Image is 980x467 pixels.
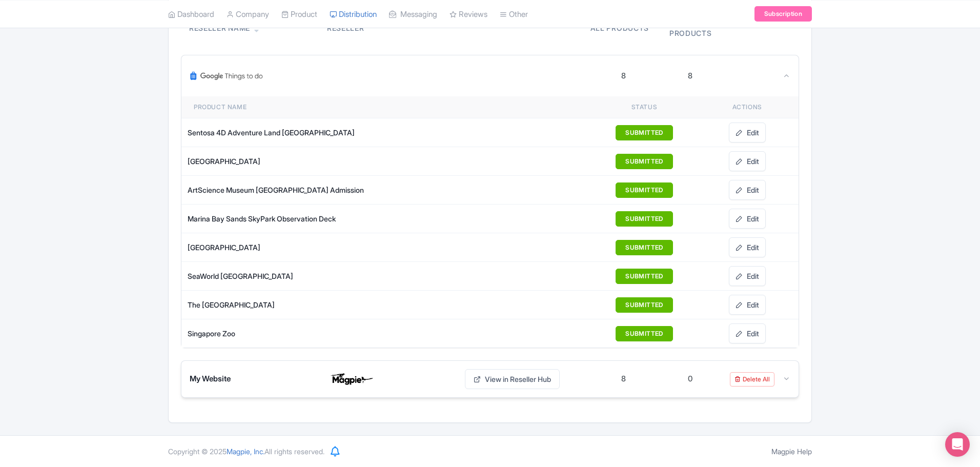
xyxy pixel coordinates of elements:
[616,269,672,284] button: SUBMITTED
[227,447,264,456] span: Magpie, Inc.
[754,6,812,22] a: Subscription
[188,242,489,253] div: [GEOGRAPHIC_DATA]
[188,328,489,339] div: Singapore Zoo
[616,240,672,255] button: SUBMITTED
[621,373,626,385] div: 8
[771,447,812,456] a: Magpie Help
[729,237,766,257] a: Edit
[327,371,376,388] img: My Website
[688,70,692,82] div: 8
[188,185,489,195] div: ArtScience Museum [GEOGRAPHIC_DATA] Admission
[729,295,766,315] a: Edit
[190,64,263,88] img: Google Things To Do
[190,373,231,385] span: My Website
[616,154,672,169] button: SUBMITTED
[188,213,489,224] div: Marina Bay Sands SkyPark Observation Deck
[621,70,626,82] div: 8
[181,96,490,118] th: Product name
[696,96,799,118] th: Actions
[729,123,766,143] a: Edit
[616,297,672,313] button: SUBMITTED
[162,446,331,457] div: Copyright © 2025 All rights reserved.
[729,151,766,171] a: Edit
[616,211,672,227] button: SUBMITTED
[616,326,672,341] button: SUBMITTED
[188,299,489,310] div: The [GEOGRAPHIC_DATA]
[616,125,672,140] button: SUBMITTED
[729,209,766,229] a: Edit
[945,432,970,457] div: Open Intercom Messenger
[729,323,766,343] a: Edit
[729,180,766,200] a: Edit
[729,266,766,286] a: Edit
[188,127,489,138] div: Sentosa 4D Adventure Land [GEOGRAPHIC_DATA]
[616,182,672,198] button: SUBMITTED
[465,369,560,389] a: View in Reseller Hub
[730,372,774,387] a: Delete All
[188,271,489,281] div: SeaWorld [GEOGRAPHIC_DATA]
[688,373,692,385] div: 0
[188,156,489,167] div: [GEOGRAPHIC_DATA]
[593,96,696,118] th: Status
